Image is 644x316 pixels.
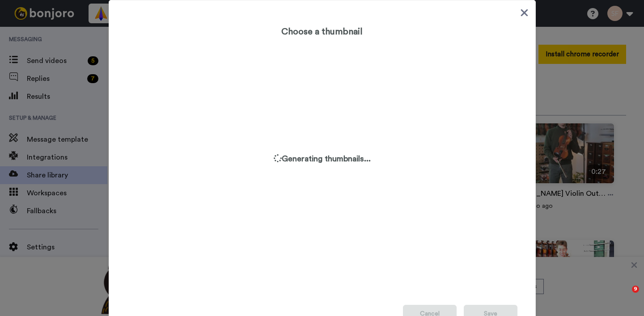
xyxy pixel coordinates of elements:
[127,152,517,165] div: Generating thumbnails...
[614,286,635,307] iframe: Intercom live chat
[632,286,639,293] span: 9
[127,25,517,38] div: Choose a thumbnail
